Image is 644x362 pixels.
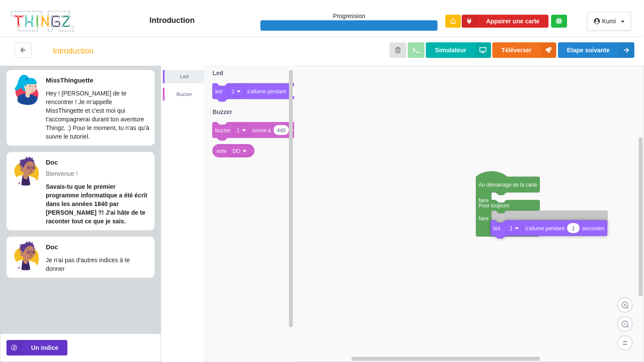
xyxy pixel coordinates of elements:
[216,148,227,154] text: note
[46,76,150,85] p: MissThinguette
[165,90,204,98] div: Buzzer
[558,42,634,58] button: Etape suivante
[213,108,232,115] text: Buzzer
[390,42,406,58] button: Annuler les modifications et revenir au début de l'étape
[462,15,549,28] button: Appairer une carte
[237,127,240,133] text: 1
[602,18,616,24] div: Kumi
[10,10,75,33] img: thingz_logo.png
[479,182,537,188] text: Au démarrage de la carte
[492,42,556,58] button: Téléverser
[493,225,500,232] text: led
[247,89,286,95] text: s'allume pendant
[260,12,438,20] p: Progression
[510,225,513,232] text: 1
[572,225,575,232] text: 1
[232,89,235,95] text: 1
[551,15,567,28] div: Tu es connecté au serveur de création de Thingz
[213,70,223,76] text: Led
[53,47,93,55] div: Introduction
[582,225,604,232] text: secondes
[525,225,565,232] text: s'allume pendant
[426,42,491,58] button: Simulateur
[46,256,150,273] p: Je n'ai pas d'autres indices à te donner
[479,203,509,209] text: Pour toujours
[479,216,489,222] text: faire
[84,16,261,25] div: Introduction
[46,169,150,178] p: Bienvenue !
[46,158,150,167] p: Doc
[479,197,489,203] text: faire
[215,127,231,133] text: buzzer
[6,340,67,356] button: Un indice
[215,89,222,95] text: led
[46,242,150,251] p: Doc
[277,127,286,133] text: 440
[165,72,204,81] div: Led
[232,148,240,154] text: DO
[46,89,150,141] p: Hey ! [PERSON_NAME] de te rencontrer ! Je m'appelle MissThingette et c'est moi qui t'accompagnera...
[252,127,271,133] text: sonne à
[46,182,150,225] p: Savais-tu que le premier programme informatique a été écrit dans les années 1840 par [PERSON_NAME...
